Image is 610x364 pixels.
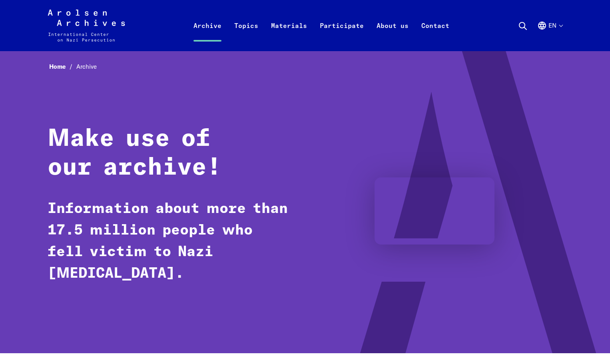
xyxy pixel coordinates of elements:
button: English, language selection [537,21,562,50]
nav: Primary [187,10,456,42]
span: Archive [76,63,97,70]
a: Contact [415,19,456,51]
h1: Make use of our archive! [48,125,291,182]
a: About us [370,19,415,51]
a: Home [49,63,76,70]
a: Topics [228,19,265,51]
p: Information about more than 17.5 million people who fell victim to Nazi [MEDICAL_DATA]. [48,198,291,284]
nav: Breadcrumb [48,61,562,73]
a: Participate [313,19,370,51]
a: Materials [265,19,313,51]
a: Archive [187,19,228,51]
